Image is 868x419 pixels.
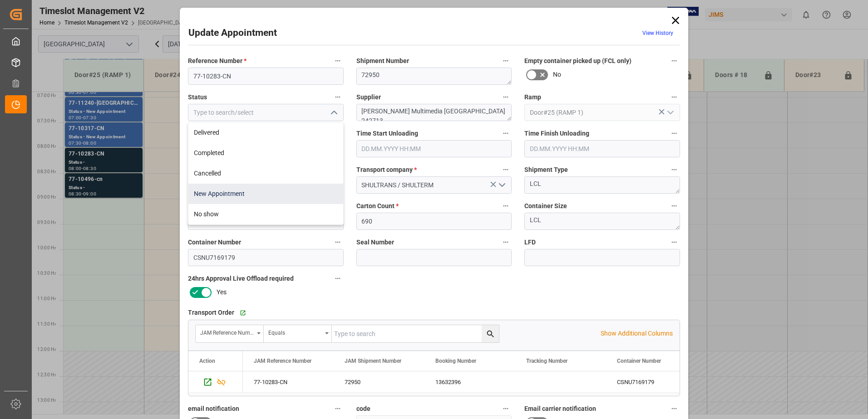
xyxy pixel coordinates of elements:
button: Status [332,91,344,103]
span: Time Start Unloading [356,129,418,138]
p: Show Additional Columns [601,329,673,338]
span: Booking Number [435,358,476,364]
button: Carton Count * [500,200,512,212]
div: Equals [268,326,322,337]
span: 24hrs Approval Live Offload required [188,274,294,283]
div: 72950 [334,371,424,393]
input: Type to search [332,325,499,342]
button: LFD [668,236,680,248]
button: Reference Number * [332,55,344,67]
div: 77-10283-CN [243,371,334,393]
button: Transport company * [500,164,512,175]
input: DD.MM.YYYY HH:MM [356,140,512,157]
button: Time Start Unloading [500,127,512,139]
span: Seal Number [356,238,394,247]
span: Status [188,93,207,102]
button: open menu [495,178,508,192]
span: code [356,404,370,414]
button: Container Size [668,200,680,212]
textarea: 72950 [356,68,512,85]
button: open menu [663,106,676,120]
button: Ramp [668,91,680,103]
button: Seal Number [500,236,512,248]
button: search button [482,325,499,342]
button: 24hrs Approval Live Offload required [332,273,344,284]
span: Shipment Type [524,165,568,175]
button: email notification [332,403,344,414]
input: Type to search/select [188,104,344,121]
span: Ramp [524,93,541,102]
span: Supplier [356,93,381,102]
span: Transport company [356,165,417,175]
textarea: LCL [524,213,680,230]
div: CSNU7169179 [606,371,697,393]
span: Tracking Number [526,358,567,364]
div: JAM Reference Number [200,326,254,337]
span: JAM Reference Number [254,358,311,364]
div: Action [199,358,215,364]
button: Empty container picked up (FCL only) [668,55,680,67]
h2: Update Appointment [188,26,277,40]
div: Delivered [188,122,343,143]
span: JAM Shipment Number [345,358,401,364]
button: Shipment Number [500,55,512,67]
button: close menu [326,106,340,120]
a: View History [642,30,673,36]
button: open menu [196,325,264,342]
input: Type to search/select [524,104,680,121]
div: Cancelled [188,163,343,184]
span: email notification [188,404,239,414]
span: Carton Count [356,201,399,211]
span: Reference Number [188,56,247,66]
span: Container Number [617,358,661,364]
button: code [500,403,512,414]
span: Container Number [188,238,241,247]
span: Transport Order [188,308,234,317]
textarea: [PERSON_NAME] Multimedia [GEOGRAPHIC_DATA] 242713 [356,104,512,121]
button: Shipment Type [668,164,680,175]
div: 13632396 [424,371,515,393]
span: Container Size [524,201,567,211]
button: Time Finish Unloading [668,127,680,139]
button: Supplier [500,91,512,103]
div: No show [188,204,343,224]
textarea: LCL [524,176,680,194]
span: LFD [524,238,536,247]
span: No [553,70,561,79]
span: Empty container picked up (FCL only) [524,56,631,66]
div: Completed [188,143,343,163]
button: Email carrier notification [668,403,680,414]
button: open menu [264,325,332,342]
span: Email carrier notification [524,404,596,414]
span: Shipment Number [356,56,409,66]
div: Press SPACE to select this row. [188,371,243,393]
button: Container Number [332,236,344,248]
span: Time Finish Unloading [524,129,589,138]
div: New Appointment [188,184,343,204]
input: DD.MM.YYYY HH:MM [524,140,680,157]
span: Yes [217,287,227,297]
